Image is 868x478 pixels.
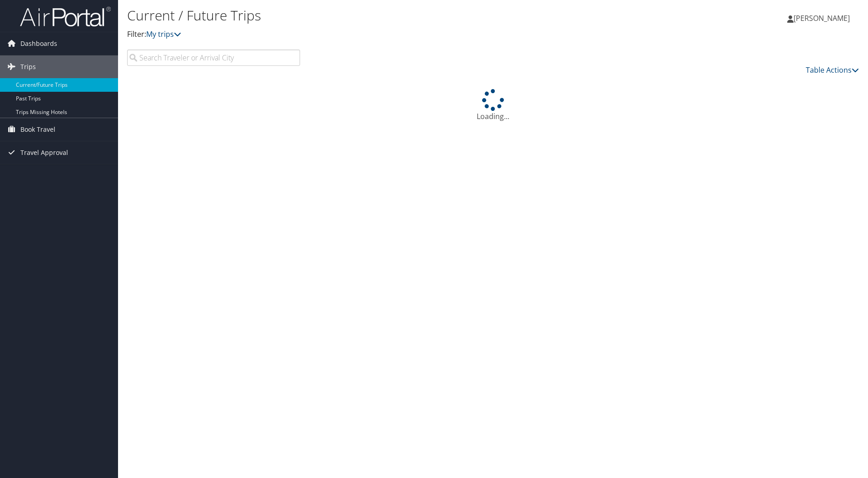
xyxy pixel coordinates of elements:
span: [PERSON_NAME] [794,13,850,23]
input: Search Traveler or Arrival City [127,50,300,66]
div: Loading... [127,89,859,122]
span: Book Travel [20,118,55,141]
span: Travel Approval [20,141,68,164]
a: [PERSON_NAME] [787,5,859,32]
a: My trips [146,29,181,39]
span: Trips [20,55,36,78]
img: airportal-logo.png [20,6,111,27]
p: Filter: [127,29,615,40]
a: Table Actions [806,65,859,75]
span: Dashboards [20,32,57,55]
h1: Current / Future Trips [127,6,615,25]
